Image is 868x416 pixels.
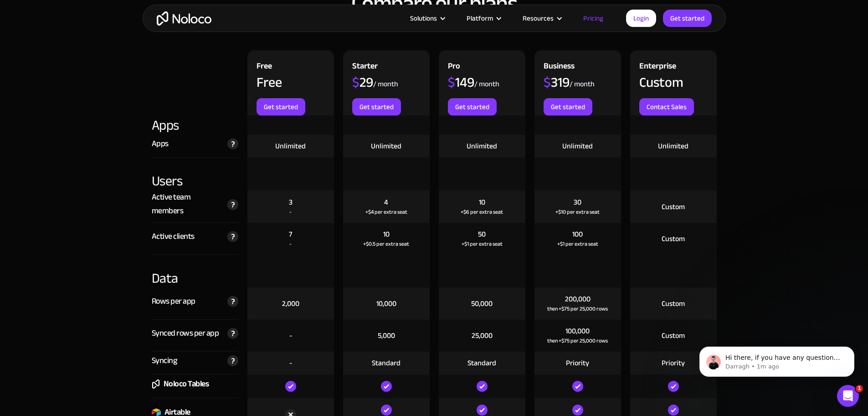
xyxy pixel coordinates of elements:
div: Custom [639,75,683,89]
div: 25,000 [472,331,493,341]
div: 200,000 [565,294,591,304]
div: Rows per app [152,295,195,308]
div: Free [257,75,282,89]
div: 30 [574,197,581,207]
div: Unlimited [562,141,593,151]
div: Resources [523,12,554,24]
div: Resources [511,12,572,24]
div: Synced rows per app [152,326,219,340]
div: Pro [448,59,460,75]
div: 100,000 [565,326,590,336]
div: 5,000 [378,331,395,341]
div: 319 [544,75,570,89]
div: Platform [467,12,493,24]
div: Priority [662,358,685,368]
div: Custom [662,234,685,244]
a: Get started [544,98,592,116]
div: Active team members [152,190,223,218]
div: Active clients [152,230,195,243]
div: 2,000 [282,299,299,309]
div: 10 [383,229,390,239]
a: Get started [257,98,305,116]
a: home [157,11,211,26]
a: Login [626,10,656,27]
div: Solutions [410,12,437,24]
div: +$1 per extra seat [462,239,503,248]
div: 100 [572,229,583,239]
div: - [289,331,292,341]
div: 50 [478,229,486,239]
div: Users [152,158,238,190]
div: 4 [384,197,388,207]
span: $ [352,69,360,95]
div: +$4 per extra seat [365,207,407,216]
div: 29 [352,75,373,89]
div: Apps [152,116,238,135]
div: Business [544,59,575,75]
div: then +$75 per 25,000 rows [547,304,608,313]
div: - [289,239,292,248]
div: Custom [662,202,685,212]
div: Unlimited [467,141,497,151]
div: Unlimited [275,141,306,151]
div: 7 [289,229,292,239]
div: Platform [455,12,511,24]
div: Custom [662,299,685,309]
a: Get started [448,98,497,116]
div: 50,000 [471,299,493,309]
div: / month [373,79,398,89]
div: +$0.5 per extra seat [363,239,409,248]
div: Standard [467,358,496,368]
div: Noloco Tables [164,377,209,391]
a: Get started [352,98,401,116]
div: Unlimited [658,141,688,151]
div: - [289,358,292,368]
div: +$1 per extra seat [557,239,598,248]
span: $ [448,69,455,95]
div: Priority [566,358,589,368]
iframe: Intercom live chat [837,385,859,407]
div: Data [152,255,238,288]
div: then +$75 per 25,000 rows [547,336,608,345]
span: $ [544,69,551,95]
div: / month [474,79,499,89]
div: Apps [152,137,169,151]
div: / month [570,79,595,89]
div: 10 [479,197,485,207]
a: Get started [663,10,712,27]
div: Syncing [152,354,177,368]
a: Pricing [572,12,615,24]
div: Standard [372,358,401,368]
div: Enterprise [639,59,676,75]
div: Unlimited [371,141,401,151]
div: Starter [352,59,378,75]
span: 1 [856,385,863,392]
iframe: Intercom notifications message [686,327,868,391]
div: 149 [448,75,474,89]
div: Solutions [399,12,455,24]
a: Contact Sales [639,98,694,116]
div: Custom [662,331,685,341]
div: - [289,207,292,216]
div: 10,000 [376,299,396,309]
div: 3 [289,197,293,207]
div: Free [257,59,272,75]
div: +$6 per extra seat [461,207,503,216]
div: +$10 per extra seat [555,207,600,216]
